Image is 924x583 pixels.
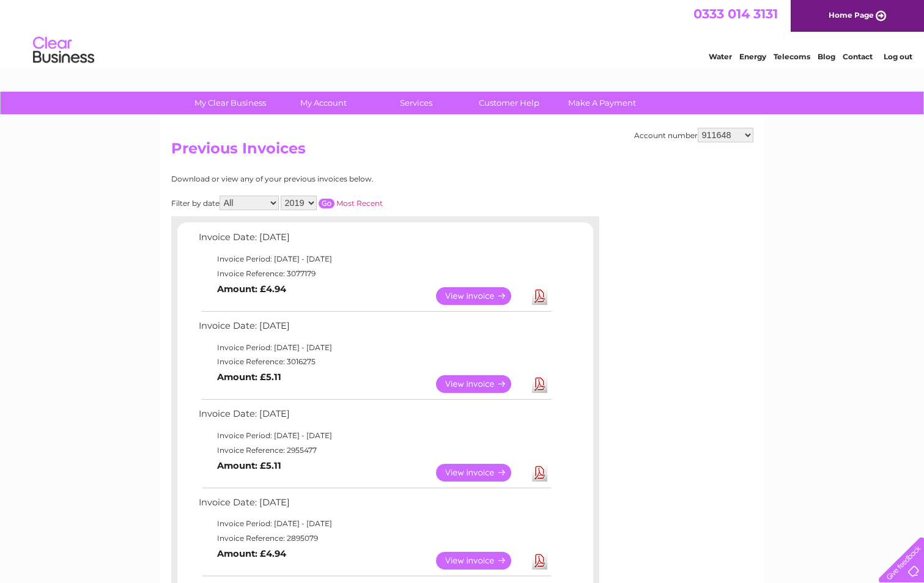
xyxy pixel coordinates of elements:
[436,287,526,305] a: View
[174,7,752,59] div: Clear Business is a trading name of Verastar Limited (registered in [GEOGRAPHIC_DATA] No. 3667643...
[217,460,281,471] b: Amount: £5.11
[336,199,383,208] a: Most Recent
[196,531,553,546] td: Invoice Reference: 2895079
[196,340,553,355] td: Invoice Period: [DATE] - [DATE]
[552,92,652,114] a: Make A Payment
[196,354,553,369] td: Invoice Reference: 3016275
[436,552,526,570] a: View
[693,6,778,21] a: 0333 014 3131
[273,92,374,114] a: My Account
[171,140,753,163] h2: Previous Invoices
[217,372,281,383] b: Amount: £5.11
[709,52,732,61] a: Water
[196,494,553,517] td: Invoice Date: [DATE]
[843,52,873,61] a: Contact
[196,229,553,252] td: Invoice Date: [DATE]
[884,52,912,61] a: Log out
[818,52,835,61] a: Blog
[32,32,95,69] img: logo.png
[171,196,492,210] div: Filter by date
[196,428,553,443] td: Invoice Period: [DATE] - [DATE]
[634,128,753,142] div: Account number
[436,375,526,393] a: View
[217,548,286,559] b: Amount: £4.94
[774,52,810,61] a: Telecoms
[196,443,553,458] td: Invoice Reference: 2955477
[196,252,553,266] td: Invoice Period: [DATE] - [DATE]
[532,464,547,482] a: Download
[217,284,286,295] b: Amount: £4.94
[459,92,560,114] a: Customer Help
[196,516,553,531] td: Invoice Period: [DATE] - [DATE]
[366,92,467,114] a: Services
[532,375,547,393] a: Download
[196,318,553,340] td: Invoice Date: [DATE]
[436,464,526,482] a: View
[532,287,547,305] a: Download
[180,92,281,114] a: My Clear Business
[196,266,553,281] td: Invoice Reference: 3077179
[171,175,492,183] div: Download or view any of your previous invoices below.
[196,406,553,428] td: Invoice Date: [DATE]
[739,52,766,61] a: Energy
[532,552,547,570] a: Download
